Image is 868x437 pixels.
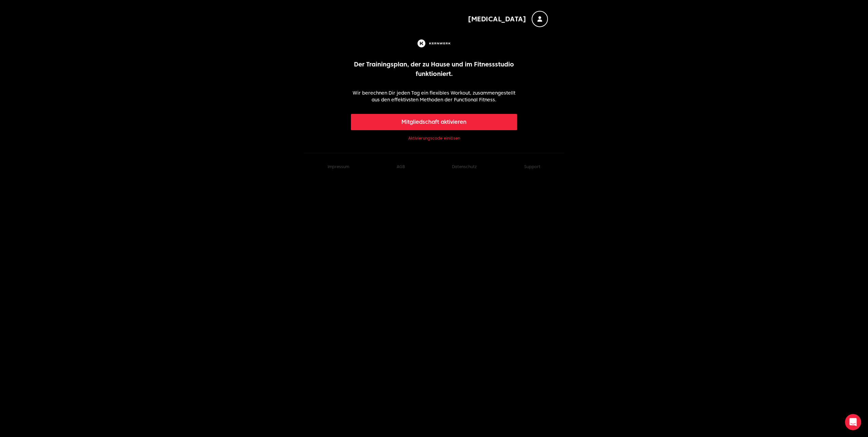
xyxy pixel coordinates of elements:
[351,114,517,130] button: Mitgliedschaft aktivieren
[468,11,548,27] button: [MEDICAL_DATA]
[328,164,349,169] a: Impressum
[845,414,861,430] iframe: Intercom live chat
[416,38,452,49] img: Kernwerk®
[397,164,405,169] a: AGB
[351,60,517,79] p: Der Trainingsplan, der zu Hause und im Fitnessstudio funktioniert.
[351,90,517,103] p: Wir berechnen Dir jeden Tag ein flexibles Workout, zusammengestellt aus den effektivsten Methoden...
[408,136,460,141] a: Aktivierungscode einlösen
[524,164,540,170] button: Support
[452,164,477,169] a: Datenschutz
[468,14,526,24] span: [MEDICAL_DATA]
